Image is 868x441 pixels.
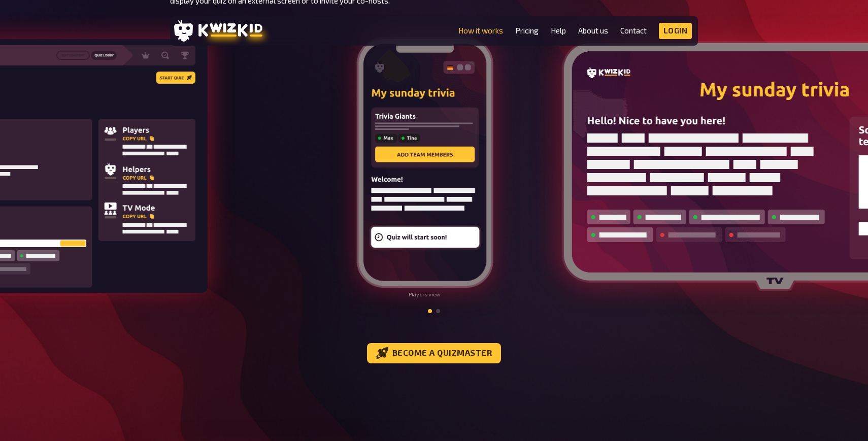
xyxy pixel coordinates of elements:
[515,26,539,35] a: Pricing
[620,26,647,35] a: Contact
[551,26,566,35] a: Help
[355,291,494,298] center: Players view
[355,36,494,289] img: Mobile
[367,343,502,363] a: Become a quizmaster
[659,23,692,39] a: Login
[578,26,608,35] a: About us
[458,26,503,35] a: How it works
